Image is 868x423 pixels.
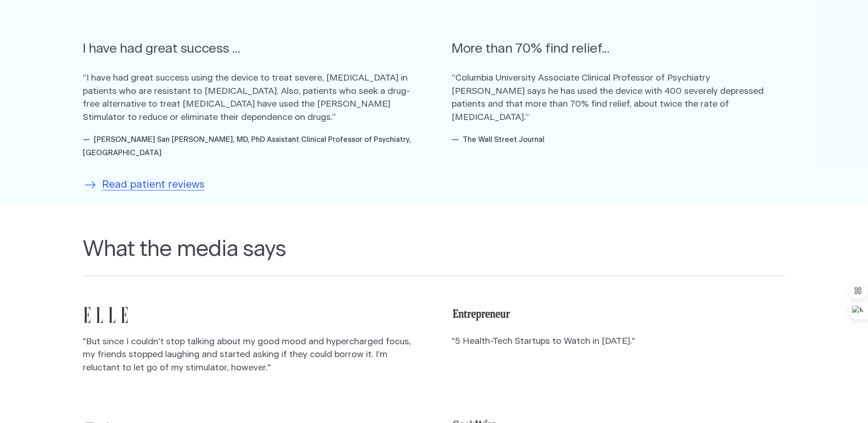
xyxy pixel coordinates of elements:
[452,335,786,348] p: "5 Health-Tech Startups to Watch in [DATE]."
[83,136,411,157] cite: — [PERSON_NAME] San [PERSON_NAME], MD, PhD Assistant Clinical Professor of Psychiatry, [GEOGRAPHI...
[83,336,417,375] p: "But since I couldn't stop talking about my good mood and hypercharged focus, my friends stopped ...
[102,177,205,193] span: Read patient reviews
[83,39,417,59] h5: I have had great success ...
[452,72,786,125] p: “Columbia University Associate Clinical Professor of Psychiatry [PERSON_NAME] says he has used th...
[452,136,545,143] cite: — The Wall Street Journal
[83,72,417,125] p: “I have had great success using the device to treat severe, [MEDICAL_DATA] in patients who are re...
[83,177,205,193] a: Read patient reviews
[83,237,786,276] h2: What the media says
[452,39,786,59] h5: More than 70% find relief...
